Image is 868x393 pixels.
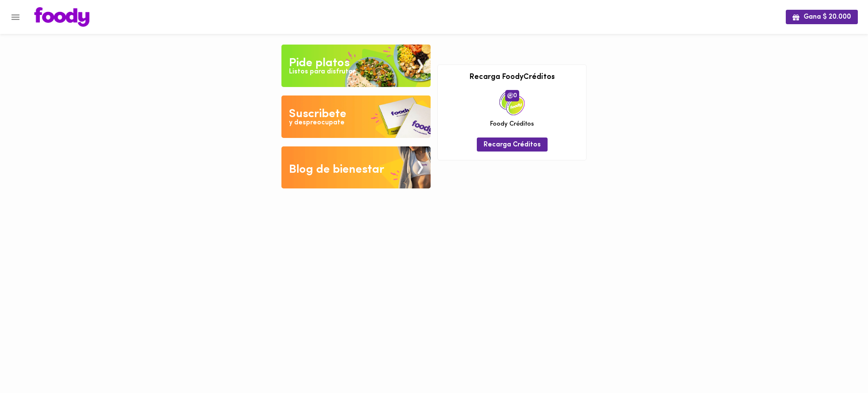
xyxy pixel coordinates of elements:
[289,106,346,123] div: Suscribete
[34,7,89,27] img: logo.png
[289,55,350,72] div: Pide platos
[793,13,851,21] span: Gana $ 20.000
[289,118,345,128] div: y despreocupate
[444,73,580,82] h3: Recarga FoodyCréditos
[5,7,26,28] button: Menu
[819,344,860,385] iframe: Messagebird Livechat Widget
[477,138,548,152] button: Recarga Créditos
[289,161,384,178] div: Blog de bienestar
[289,67,355,77] div: Listos para disfrutar
[281,146,431,189] img: Blog de bienestar
[505,90,519,101] span: 0
[499,90,525,115] img: credits-package.png
[490,120,534,129] span: Foody Créditos
[281,95,431,138] img: Disfruta bajar de peso
[507,93,513,98] img: foody-creditos.png
[281,45,431,87] img: Pide un Platos
[786,10,858,24] button: Gana $ 20.000
[484,141,541,149] span: Recarga Créditos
